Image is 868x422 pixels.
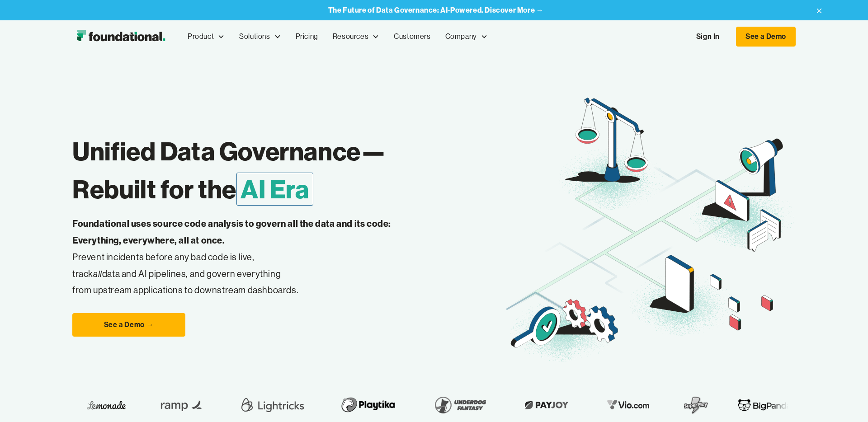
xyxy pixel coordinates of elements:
a: See a Demo [736,27,796,47]
div: Product [188,31,214,42]
div: Company [438,22,495,52]
strong: The Future of Data Governance: AI-Powered. Discover More → [328,5,544,14]
a: Pricing [288,22,325,52]
div: Product [180,22,232,52]
img: Lemonade [84,398,123,412]
img: Ramp [152,392,207,417]
div: Company [445,31,477,42]
a: The Future of Data Governance: AI-Powered. Discover More → [328,6,544,14]
div: Solutions [239,31,270,42]
p: Prevent incidents before any bad code is live, track data and AI pipelines, and govern everything... [72,216,420,299]
div: Solutions [232,22,288,52]
a: Sign In [687,27,729,46]
strong: Foundational uses source code analysis to govern all the data and its code: Everything, everywher... [72,218,391,246]
div: Resources [333,31,368,42]
img: Playtika [333,392,398,417]
img: Payjoy [517,398,571,412]
img: SuperPlay [681,392,706,417]
img: Underdog Fantasy [427,392,488,417]
div: Resources [325,22,387,52]
img: BigPanda [735,398,788,412]
em: all [93,268,102,279]
span: AI Era [236,173,313,206]
iframe: Chat Widget [823,379,868,422]
a: Customers [387,22,438,52]
a: See a Demo → [72,313,185,337]
a: home [72,28,170,46]
h1: Unified Data Governance— Rebuilt for the [72,132,506,208]
img: Vio.com [599,398,652,412]
img: Lightricks [236,392,304,417]
img: Foundational Logo [72,28,170,46]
